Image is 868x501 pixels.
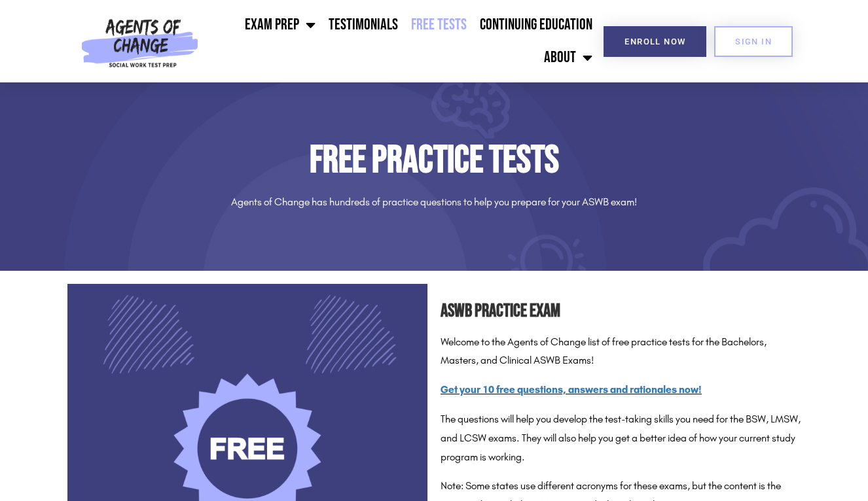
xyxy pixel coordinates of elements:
a: SIGN IN [714,26,793,57]
a: Enroll Now [604,26,706,57]
span: Enroll Now [624,37,685,46]
span: SIGN IN [735,37,772,46]
a: Continuing Education [473,9,599,41]
a: Get your 10 free questions, answers and rationales now! [441,383,702,396]
a: Testimonials [322,9,405,41]
p: Agents of Change has hundreds of practice questions to help you prepare for your ASWB exam! [67,193,801,212]
a: Exam Prep [238,9,322,41]
p: Welcome to the Agents of Change list of free practice tests for the Bachelors, Masters, and Clini... [441,333,801,371]
p: The questions will help you develop the test-taking skills you need for the BSW, LMSW, and LCSW e... [441,410,801,466]
h2: ASWB Practice Exam [441,297,801,326]
a: Free Tests [405,9,473,41]
a: About [537,41,599,74]
nav: Menu [204,9,599,74]
h1: Free Practice Tests [67,141,801,180]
